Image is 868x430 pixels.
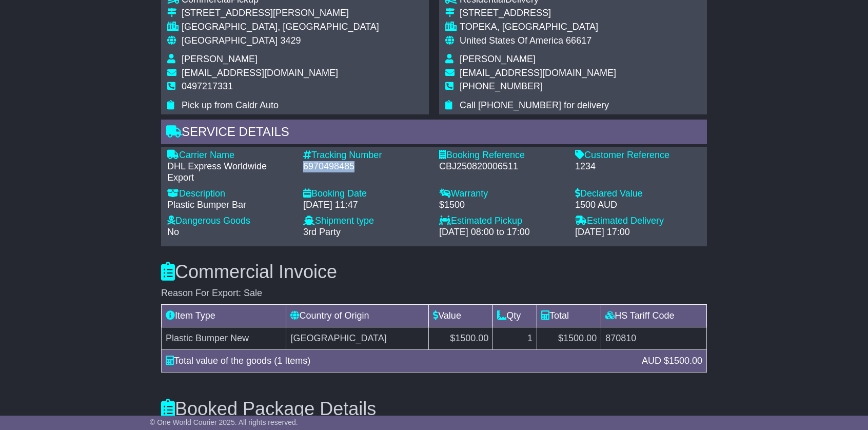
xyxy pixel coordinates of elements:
[575,150,701,161] div: Customer Reference
[537,327,601,349] td: $1500.00
[439,161,565,172] div: CBJ250820006511
[150,418,298,426] span: © One World Courier 2025. All rights reserved.
[429,304,493,327] td: Value
[162,327,286,349] td: Plastic Bumper New
[161,288,707,299] div: Reason For Export: Sale
[182,8,379,19] div: [STREET_ADDRESS][PERSON_NAME]
[439,216,565,227] div: Estimated Pickup
[566,35,591,46] span: 66617
[575,188,701,200] div: Declared Value
[161,354,637,368] div: Total value of the goods (1 Items)
[460,35,563,46] span: United States Of America
[182,100,279,110] span: Pick up from Caldr Auto
[493,327,537,349] td: 1
[286,304,429,327] td: Country of Origin
[280,35,301,46] span: 3429
[182,35,278,46] span: [GEOGRAPHIC_DATA]
[575,200,701,211] div: 1500 AUD
[167,161,293,183] div: DHL Express Worldwide Export
[460,81,543,91] span: [PHONE_NUMBER]
[439,188,565,200] div: Warranty
[575,216,701,227] div: Estimated Delivery
[182,22,379,33] div: [GEOGRAPHIC_DATA], [GEOGRAPHIC_DATA]
[439,150,565,161] div: Booking Reference
[162,304,286,327] td: Item Type
[460,68,616,78] span: [EMAIL_ADDRESS][DOMAIN_NAME]
[303,161,429,172] div: 6970498485
[429,327,493,349] td: $1500.00
[182,81,233,91] span: 0497217331
[460,8,616,19] div: [STREET_ADDRESS]
[460,54,536,64] span: [PERSON_NAME]
[575,227,701,238] div: [DATE] 17:00
[182,68,338,78] span: [EMAIL_ADDRESS][DOMAIN_NAME]
[575,161,701,172] div: 1234
[439,200,565,211] div: $1500
[601,304,707,327] td: HS Tariff Code
[303,227,341,237] span: 3rd Party
[303,188,429,200] div: Booking Date
[167,188,293,200] div: Description
[303,200,429,211] div: [DATE] 11:47
[537,304,601,327] td: Total
[601,327,707,349] td: 870810
[167,150,293,161] div: Carrier Name
[161,262,707,282] h3: Commercial Invoice
[167,200,293,211] div: Plastic Bumper Bar
[439,227,565,238] div: [DATE] 08:00 to 17:00
[493,304,537,327] td: Qty
[167,227,179,237] span: No
[303,150,429,161] div: Tracking Number
[460,100,609,110] span: Call [PHONE_NUMBER] for delivery
[286,327,429,349] td: [GEOGRAPHIC_DATA]
[182,54,258,64] span: [PERSON_NAME]
[460,22,616,33] div: TOPEKA, [GEOGRAPHIC_DATA]
[303,216,429,227] div: Shipment type
[161,120,707,147] div: Service Details
[161,399,707,419] h3: Booked Package Details
[167,216,293,227] div: Dangerous Goods
[637,354,707,368] div: AUD $1500.00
